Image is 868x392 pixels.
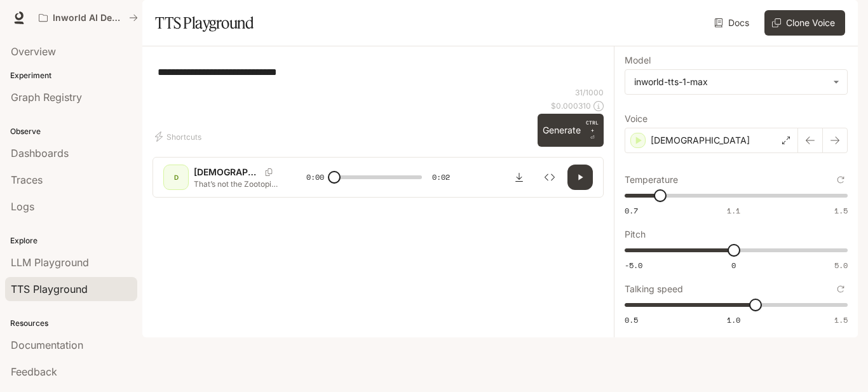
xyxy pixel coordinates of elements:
div: inworld-tts-1-max [634,76,827,88]
span: 0.7 [625,205,638,216]
button: GenerateCTRL +⏎ [538,114,604,147]
span: 1.1 [727,205,740,216]
span: 0.5 [625,314,638,325]
button: Copy Voice ID [260,168,278,176]
button: All workspaces [33,5,144,30]
span: 5.0 [834,260,848,271]
p: ⏎ [586,119,599,142]
p: 31 / 1000 [575,87,604,98]
p: CTRL + [586,119,599,134]
h1: TTS Playground [155,10,254,36]
p: Inworld AI Demos [53,13,124,24]
span: 0 [731,260,736,271]
p: Temperature [625,175,678,184]
span: -5.0 [625,260,642,271]
p: [DEMOGRAPHIC_DATA] [651,134,750,147]
p: Model [625,56,651,65]
div: inworld-tts-1-max [625,70,847,94]
p: Talking speed [625,285,683,294]
button: Reset to default [834,173,848,187]
button: Shortcuts [153,126,207,147]
p: Pitch [625,230,646,239]
span: 1.5 [834,314,848,325]
button: Clone Voice [764,10,845,36]
button: Inspect [537,165,562,190]
p: That’s not the Zootopia I know! [194,179,280,189]
p: [DEMOGRAPHIC_DATA] [194,166,260,179]
div: D [166,167,186,187]
p: Voice [625,114,648,123]
button: Download audio [506,165,532,190]
p: $ 0.000310 [551,100,591,111]
button: Reset to default [834,282,848,296]
span: 0:00 [306,171,324,184]
span: 1.0 [727,314,740,325]
span: 1.5 [834,205,848,216]
span: 0:02 [432,171,450,184]
a: Docs [712,10,754,36]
